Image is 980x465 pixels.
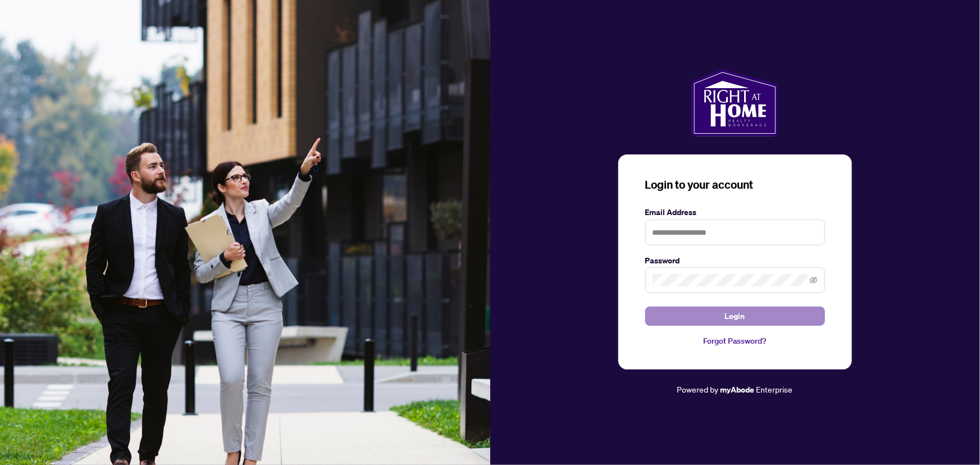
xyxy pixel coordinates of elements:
[645,335,825,347] a: Forgot Password?
[810,276,818,284] span: eye-invisible
[645,177,825,193] h3: Login to your account
[691,69,778,136] img: ma-logo
[677,384,719,394] span: Powered by
[725,307,745,325] span: Login
[721,384,755,396] a: myAbode
[645,206,825,218] label: Email Address
[645,254,825,267] label: Password
[756,384,793,394] span: Enterprise
[645,307,825,326] button: Login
